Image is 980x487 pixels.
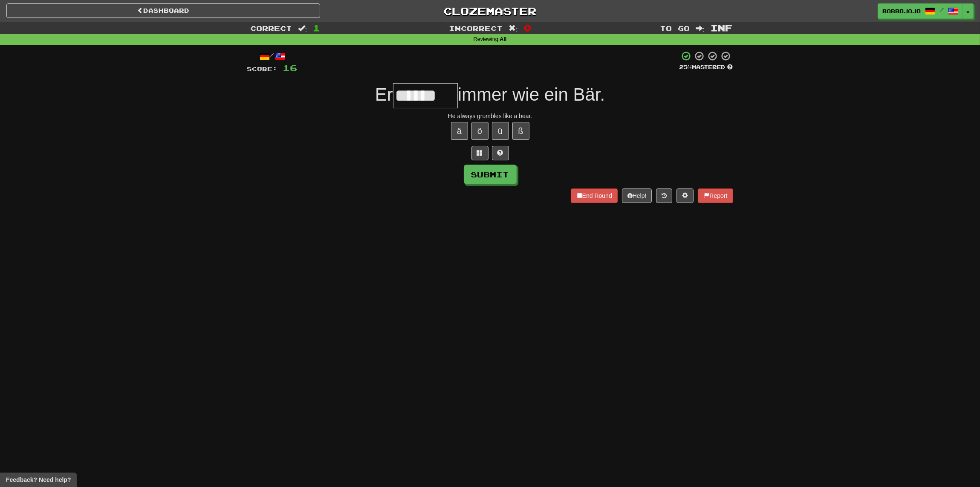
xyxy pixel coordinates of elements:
[6,475,71,484] span: Open feedback widget
[471,146,489,160] button: Switch sentence to multiple choice alt+p
[571,188,618,203] button: End Round
[471,122,489,140] button: ö
[313,23,320,33] span: 1
[882,7,921,15] span: bobbojojo
[660,24,690,32] span: To go
[679,64,733,71] div: Mastered
[940,7,944,13] span: /
[375,84,393,104] span: Er
[524,23,531,33] span: 0
[679,64,692,70] span: 25 %
[500,36,506,42] strong: All
[696,25,705,32] span: :
[6,3,320,18] a: Dashboard
[698,188,733,203] button: Report
[333,3,647,18] a: Clozemaster
[622,188,652,203] button: Help!
[512,122,529,140] button: ß
[509,25,518,32] span: :
[298,25,307,32] span: :
[711,23,732,33] span: Inf
[464,165,517,184] button: Submit
[247,65,278,72] span: Score:
[878,3,963,19] a: bobbojojo /
[656,188,672,203] button: Round history (alt+y)
[492,146,509,160] button: Single letter hint - you only get 1 per sentence and score half the points! alt+h
[283,62,298,73] span: 16
[449,24,503,32] span: Incorrect
[247,112,733,120] div: He always grumbles like a bear.
[492,122,509,140] button: ü
[451,122,468,140] button: ä
[247,51,298,61] div: /
[250,24,292,32] span: Correct
[458,84,605,104] span: immer wie ein Bär.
